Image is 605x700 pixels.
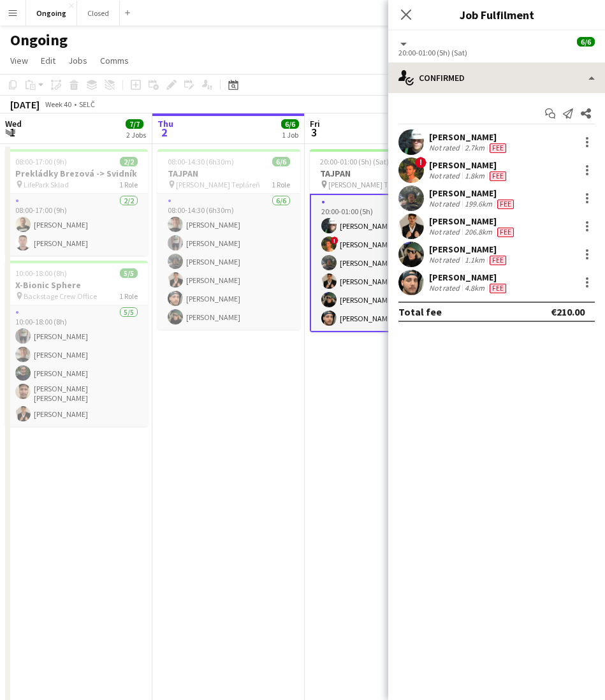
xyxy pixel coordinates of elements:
div: €210.00 [551,305,585,318]
span: Backstage Crew Office [24,291,97,301]
app-card-role: 3A6/620:00-01:00 (5h)[PERSON_NAME]![PERSON_NAME][PERSON_NAME][PERSON_NAME][PERSON_NAME][PERSON_NAME] [310,194,453,332]
div: Crew has different fees then in role [487,143,509,153]
span: 1 Role [272,180,290,189]
h3: TAJPAN [310,168,453,179]
h3: Prekládky Brezová -> Svidník [5,168,148,179]
span: 6/6 [272,157,290,166]
span: Thu [157,118,173,129]
app-card-role: 6/608:00-14:30 (6h30m)[PERSON_NAME][PERSON_NAME][PERSON_NAME][PERSON_NAME][PERSON_NAME][PERSON_NAME] [157,194,300,330]
app-card-role: 5/510:00-18:00 (8h)[PERSON_NAME][PERSON_NAME][PERSON_NAME][PERSON_NAME] [PERSON_NAME][PERSON_NAME] [5,305,148,427]
div: 199.6km [462,199,495,209]
span: 6/6 [577,37,595,47]
span: Edit [41,55,55,66]
h3: TAJPAN [157,168,300,179]
span: 08:00-14:30 (6h30m) [168,157,234,166]
app-job-card: 08:00-14:30 (6h30m)6/6TAJPAN [PERSON_NAME] Tepláreň1 Role6/608:00-14:30 (6h30m)[PERSON_NAME][PERS... [157,149,300,330]
app-job-card: 08:00-17:00 (9h)2/2Prekládky Brezová -> Svidník LifePark Sklad1 Role2/208:00-17:00 (9h)[PERSON_NA... [5,149,148,256]
div: Confirmed [388,62,605,93]
div: [PERSON_NAME] [429,215,516,227]
span: [PERSON_NAME] Tepláreň [176,180,260,189]
div: Not rated [429,283,462,293]
span: ! [331,237,339,244]
span: Fri [310,118,320,129]
span: 20:00-01:00 (5h) (Sat) [320,157,389,166]
a: Comms [95,52,134,69]
span: Wed [5,118,22,129]
span: Fee [490,171,506,181]
span: 1 [3,125,22,140]
span: Fee [490,143,506,153]
a: Jobs [63,52,92,69]
span: 1 Role [119,291,138,301]
span: 2/2 [120,157,138,166]
a: View [5,52,33,69]
div: [PERSON_NAME] [429,272,509,283]
div: 20:00-01:00 (5h) (Sat) [398,48,595,57]
span: [PERSON_NAME] Tepláreň [328,180,412,189]
span: ! [415,157,426,168]
div: [DATE] [10,98,40,111]
div: Not rated [429,227,462,237]
span: Jobs [68,55,87,66]
h1: Ongoing [10,31,68,50]
div: [PERSON_NAME] [429,131,509,143]
div: 4.8km [462,283,487,293]
div: 1.1km [462,255,487,265]
div: 2.7km [462,143,487,153]
div: SELČ [79,99,95,109]
h3: Job Fulfilment [388,6,605,23]
span: 6/6 [281,119,299,129]
span: Comms [100,55,129,66]
div: [PERSON_NAME] [429,187,516,199]
span: Fee [490,284,506,293]
span: 7/7 [126,119,143,129]
span: 5/5 [120,268,138,278]
div: [PERSON_NAME] [429,244,509,255]
div: 1 Job [282,130,298,140]
div: Crew has different fees then in role [487,255,509,265]
span: Week 40 [42,99,74,109]
button: Closed [77,1,120,26]
div: [PERSON_NAME] [429,159,509,171]
div: Crew has different fees then in role [495,227,516,237]
div: Crew has different fees then in role [487,171,509,181]
h3: X-Bionic Sphere [5,279,148,291]
span: LifePark Sklad [24,180,69,189]
span: 3 [308,125,320,140]
app-job-card: 20:00-01:00 (5h) (Sat)6/6TAJPAN [PERSON_NAME] Tepláreň1 Role3A6/620:00-01:00 (5h)[PERSON_NAME]![P... [310,149,453,332]
span: Fee [490,256,506,265]
app-job-card: 10:00-18:00 (8h)5/5X-Bionic Sphere Backstage Crew Office1 Role5/510:00-18:00 (8h)[PERSON_NAME][PE... [5,261,148,427]
div: Not rated [429,255,462,265]
span: Fee [497,200,514,209]
app-card-role: 2/208:00-17:00 (9h)[PERSON_NAME][PERSON_NAME] [5,194,148,256]
button: Ongoing [26,1,77,26]
span: 1 Role [119,180,138,189]
span: Fee [497,228,514,237]
div: Crew has different fees then in role [487,283,509,293]
span: 08:00-17:00 (9h) [15,157,67,166]
div: 206.8km [462,227,495,237]
span: 2 [156,125,173,140]
div: 2 Jobs [126,130,146,140]
div: Total fee [398,305,442,318]
span: 10:00-18:00 (8h) [15,268,67,278]
div: 1.8km [462,171,487,181]
div: Not rated [429,171,462,181]
div: Not rated [429,199,462,209]
div: Crew has different fees then in role [495,199,516,209]
span: View [10,55,28,66]
a: Edit [36,52,61,69]
div: Not rated [429,143,462,153]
